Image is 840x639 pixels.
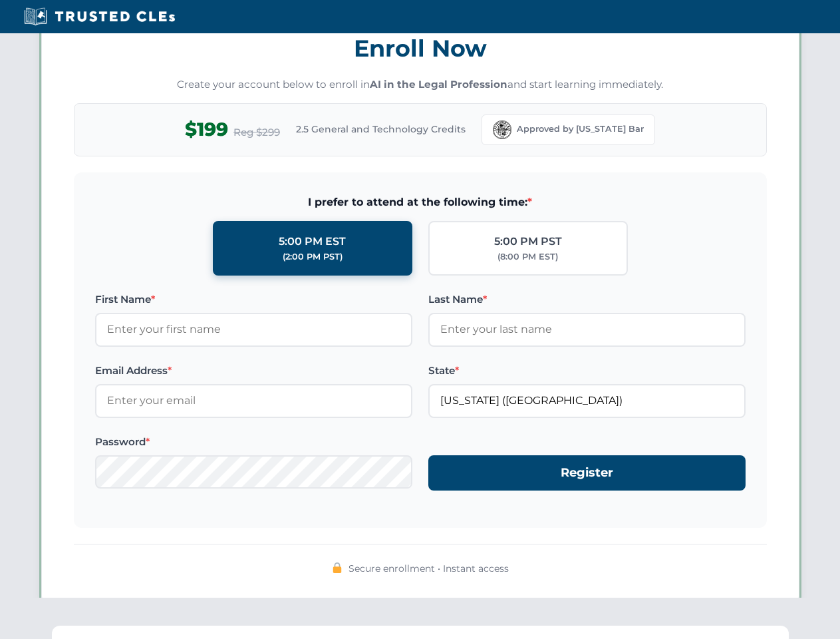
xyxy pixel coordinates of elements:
[428,363,746,379] label: State
[332,562,343,573] img: 🔒
[349,561,509,576] span: Secure enrollment • Instant access
[517,122,644,136] span: Approved by [US_STATE] Bar
[74,77,767,93] p: Create your account below to enroll in and start learning immediately.
[428,384,746,417] input: Florida (FL)
[497,250,558,264] div: (8:00 PM EST)
[370,78,507,91] strong: AI in the Legal Profession
[95,363,412,379] label: Email Address
[493,120,511,139] img: Florida Bar
[95,292,412,308] label: First Name
[74,27,767,69] h3: Enroll Now
[233,124,280,140] span: Reg $299
[20,7,179,27] img: Trusted CLEs
[95,434,412,450] label: Password
[283,250,343,264] div: (2:00 PM PST)
[296,122,466,136] span: 2.5 General and Technology Credits
[428,313,746,346] input: Enter your last name
[428,292,746,308] label: Last Name
[185,114,228,144] span: $199
[428,455,746,491] button: Register
[95,384,412,417] input: Enter your email
[279,233,346,250] div: 5:00 PM EST
[95,194,746,211] span: I prefer to attend at the following time:
[494,233,562,250] div: 5:00 PM PST
[95,313,412,346] input: Enter your first name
